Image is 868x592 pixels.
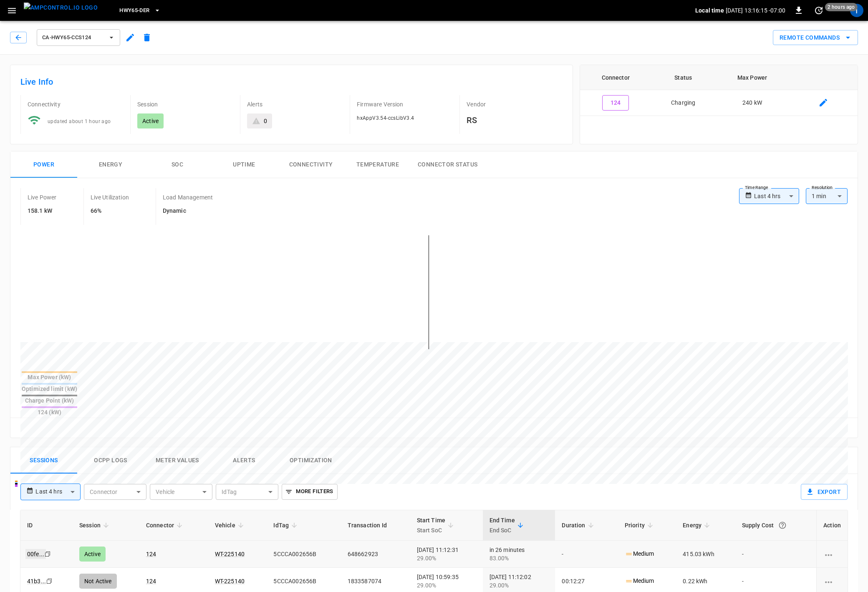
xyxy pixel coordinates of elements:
[137,100,233,108] p: Session
[417,515,446,535] div: Start Time
[580,65,858,116] table: connector table
[490,525,515,535] p: End SoC
[602,95,629,111] button: 124
[142,117,159,125] p: Active
[211,151,278,178] button: Uptime
[773,30,858,45] div: remote commands options
[247,100,343,108] p: Alerts
[357,100,453,108] p: Firmware Version
[278,447,344,474] button: Optimization
[10,151,77,178] button: Power
[119,6,149,15] span: HWY65-DER
[144,151,211,178] button: SOC
[28,207,57,216] h6: 158.1 kW
[726,6,785,15] p: [DATE] 13:16:15 -07:00
[91,207,129,216] h6: 66%
[24,3,98,13] img: ampcontrol.io logo
[775,518,790,533] button: The cost of your charging session based on your supply rates
[163,193,213,202] p: Load Management
[28,193,57,202] p: Live Power
[146,520,185,530] span: Connector
[490,515,515,535] div: End Time
[812,184,833,191] label: Resolution
[625,520,656,530] span: Priority
[467,100,563,108] p: Vendor
[91,193,129,202] p: Live Utilization
[651,65,715,90] th: Status
[651,90,715,116] td: Charging
[144,447,211,474] button: Meter Values
[823,577,841,585] div: charging session options
[417,515,457,535] span: Start TimeStart SoC
[562,520,596,530] span: Duration
[116,3,164,19] button: HWY65-DER
[825,3,858,11] span: 2 hours ago
[10,447,77,474] button: Sessions
[28,100,124,108] p: Connectivity
[580,65,651,90] th: Connector
[695,6,724,15] p: Local time
[341,510,410,541] th: Transaction Id
[683,520,712,530] span: Energy
[411,151,484,178] button: Connector Status
[273,520,300,530] span: IdTag
[344,151,411,178] button: Temperature
[37,29,120,46] button: ca-hwy65-ccs124
[278,151,344,178] button: Connectivity
[79,520,111,530] span: Session
[490,515,526,535] span: End TimeEnd SoC
[48,118,111,124] span: updated about 1 hour ago
[715,65,789,90] th: Max Power
[850,4,863,17] div: profile-icon
[823,550,841,558] div: charging session options
[806,188,848,204] div: 1 min
[282,484,337,500] button: More Filters
[742,518,810,533] div: Supply Cost
[745,184,768,191] label: Time Range
[211,447,278,474] button: Alerts
[816,510,848,541] th: Action
[163,207,213,216] h6: Dynamic
[77,151,144,178] button: Energy
[715,90,789,116] td: 240 kW
[77,447,144,474] button: Ocpp logs
[812,4,825,17] button: set refresh interval
[417,525,446,535] p: Start SoC
[264,117,267,125] div: 0
[357,115,414,121] span: hxAppV3.54-ccsLibV3.4
[773,30,858,45] button: Remote Commands
[754,188,799,204] div: Last 4 hrs
[801,484,848,500] button: Export
[467,113,563,127] h6: RS
[35,484,81,500] div: Last 4 hrs
[20,75,563,88] h6: Live Info
[215,520,246,530] span: Vehicle
[20,510,73,541] th: ID
[42,33,104,43] span: ca-hwy65-ccs124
